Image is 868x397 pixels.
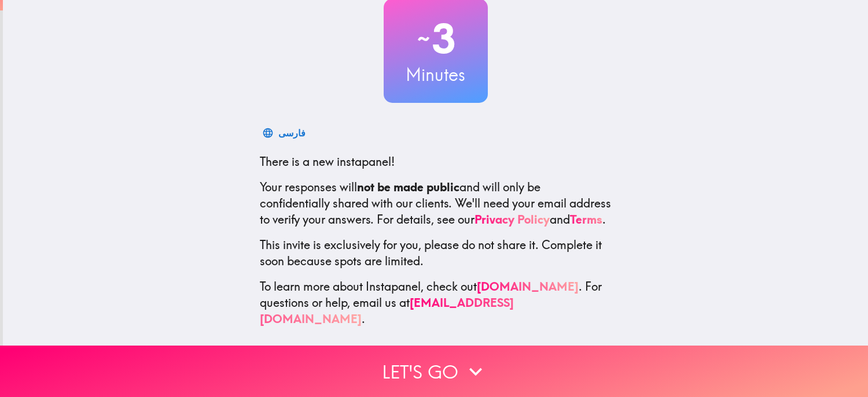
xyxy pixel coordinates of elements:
a: Terms [570,212,602,227]
p: To learn more about Instapanel, check out . For questions or help, email us at . [260,279,612,327]
span: ~ [415,21,432,56]
h2: 3 [384,15,488,62]
a: [DOMAIN_NAME] [477,279,579,294]
b: not be made public [357,180,459,194]
a: [EMAIL_ADDRESS][DOMAIN_NAME] [260,295,514,326]
button: فارسی [260,121,310,144]
h3: Minutes [384,62,488,87]
p: Your responses will and will only be confidentially shared with our clients. We'll need your emai... [260,179,612,228]
a: Privacy Policy [475,212,550,227]
span: There is a new instapanel! [260,154,395,169]
div: فارسی [278,125,306,141]
p: This invite is exclusively for you, please do not share it. Complete it soon because spots are li... [260,237,612,269]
